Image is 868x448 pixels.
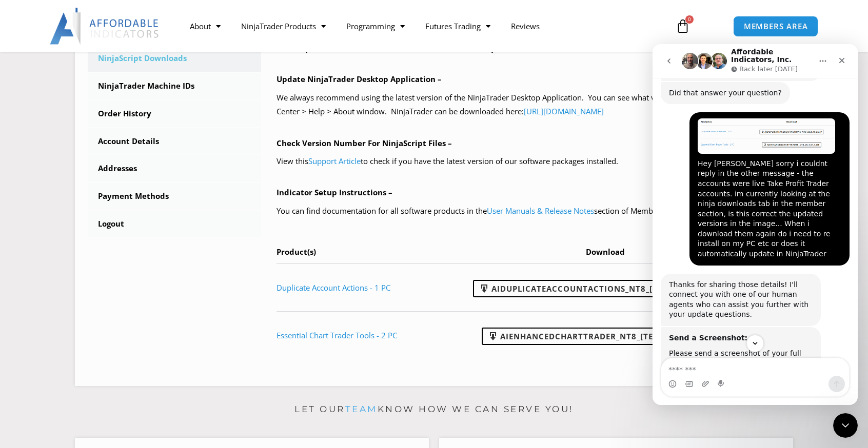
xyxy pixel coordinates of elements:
[277,187,392,197] b: Indicator Setup Instructions –
[473,280,738,297] a: AIDuplicateAccountActions_NT8_[TECHNICAL_ID].zip
[88,183,261,210] a: Payment Methods
[744,23,808,30] span: MEMBERS AREA
[277,330,397,340] a: Essential Chart Trader Tools - 2 PC
[32,336,41,344] button: Gif picker
[660,11,705,41] a: 0
[277,204,781,218] p: You can find documentation for all software products in the section of Members Area.
[733,16,819,37] a: MEMBERS AREA
[8,283,197,422] div: Solomon says…
[277,138,452,148] b: Check Version Number For NinjaScript Files –
[50,8,160,45] img: LogoAI | Affordable Indicators – NinjaTrader
[586,247,625,257] span: Download
[9,314,196,332] textarea: Message…
[88,45,261,72] a: NinjaScript Downloads
[277,247,316,257] span: Product(s)
[501,14,550,38] a: Reviews
[16,336,24,344] button: Emoji picker
[482,328,728,345] a: AIEnhancedChartTrader_NT8_[TECHNICAL_ID].zip
[180,14,231,38] a: About
[16,290,95,298] b: Send a Screenshot:
[65,336,73,344] button: Start recording
[833,413,858,438] iframe: Intercom live chat
[231,14,336,38] a: NinjaTrader Products
[308,156,361,166] a: Support Article
[180,14,664,38] nav: Menu
[487,206,594,216] a: User Manuals & Release Notes
[94,291,111,308] button: Scroll to bottom
[685,15,694,24] span: 0
[88,100,261,127] a: Order History
[336,14,415,38] a: Programming
[8,283,168,421] div: Send a Screenshot:Please send a screenshot of your full trade copier window, showing the version ...
[345,404,378,414] a: team
[277,282,390,293] a: Duplicate Account Actions - 1 PC
[49,336,57,344] button: Upload attachment
[277,91,781,119] p: We always recommend using the latest version of the NinjaTrader Desktop Application. You can see ...
[415,14,501,38] a: Futures Trading
[88,155,261,182] a: Addresses
[176,332,192,348] button: Send a message…
[88,73,261,99] a: NinjaTrader Machine IDs
[277,154,781,169] p: View this to check if you have the latest version of our software packages installed.
[88,211,261,237] a: Logout
[277,74,442,84] b: Update NinjaTrader Desktop Application –
[653,44,858,405] iframe: Intercom live chat
[524,106,604,116] a: [URL][DOMAIN_NAME]
[75,401,793,418] p: Let our know how we can serve you!
[88,128,261,155] a: Account Details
